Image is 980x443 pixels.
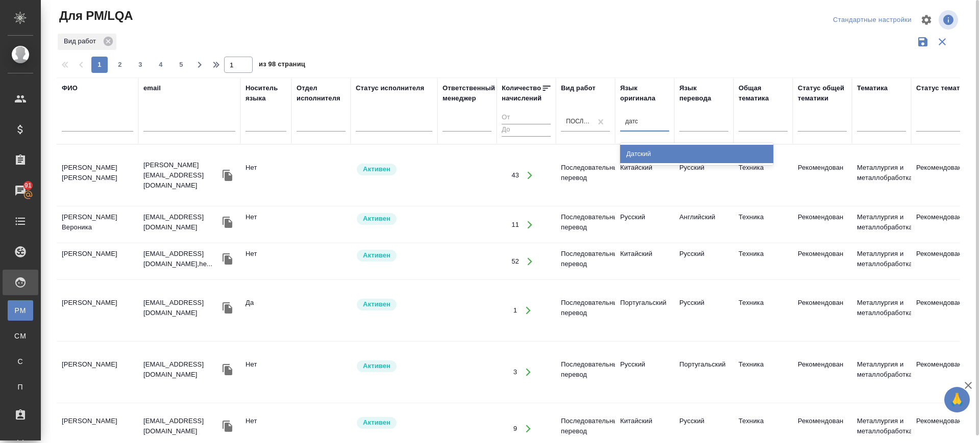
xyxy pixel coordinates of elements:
button: Скопировать [220,251,235,267]
td: Русский [615,207,674,243]
p: [EMAIL_ADDRESS][DOMAIN_NAME] [143,212,220,232]
input: До [502,124,551,137]
td: Техника [733,293,793,328]
p: Активен [363,361,390,371]
button: Открыть работы [518,300,538,321]
td: Последовательный перевод [556,207,615,243]
div: Рядовой исполнитель: назначай с учетом рейтинга [356,163,432,176]
td: [PERSON_NAME] Вероника [57,207,138,243]
button: Открыть работы [520,251,541,272]
button: 5 [173,57,189,73]
button: Открыть работы [518,419,538,439]
a: 91 [3,178,38,203]
span: 91 [18,180,38,191]
div: Датский [620,145,773,163]
div: Рядовой исполнитель: назначай с учетом рейтинга [356,416,432,430]
td: Да [240,293,291,328]
td: Русский [674,293,733,328]
span: 5 [173,60,189,70]
div: 11 [511,220,519,230]
td: Рекомендован [793,293,852,328]
td: Русский [615,354,674,390]
td: Металлургия и металлобработка [852,207,911,243]
td: Нет [240,354,291,390]
div: 43 [511,170,519,180]
div: Носитель языка [246,83,286,103]
span: 2 [112,60,128,70]
div: Язык перевода [679,83,728,103]
td: Рекомендован [793,207,852,243]
td: Металлургия и металлобработка [852,354,911,390]
td: Последовательный перевод [556,158,615,193]
div: Последовательный перевод [566,117,593,126]
div: Статус тематики [916,83,971,93]
div: Общая тематика [739,83,788,103]
button: Сбросить фильтры [933,32,952,51]
p: Активен [363,214,390,224]
span: PM [13,305,28,316]
div: split button [830,12,914,28]
button: Открыть работы [520,214,541,235]
div: Ответственный менеджер [443,83,495,103]
p: [EMAIL_ADDRESS][DOMAIN_NAME] [143,298,220,318]
div: Количество начислений [502,83,542,103]
button: Скопировать [220,362,235,377]
td: Китайский [615,158,674,193]
a: С [8,351,33,372]
td: Португальский [615,293,674,328]
div: Рядовой исполнитель: назначай с учетом рейтинга [356,212,432,226]
button: Открыть работы [518,362,538,383]
p: [PERSON_NAME][EMAIL_ADDRESS][DOMAIN_NAME] [143,160,220,191]
td: Нет [240,207,291,243]
button: Скопировать [220,168,235,183]
div: Рядовой исполнитель: назначай с учетом рейтинга [356,359,432,373]
button: 3 [132,57,149,73]
span: 🙏 [948,389,966,410]
td: [PERSON_NAME] [57,244,138,279]
td: Рекомендован [793,158,852,193]
p: [EMAIL_ADDRESS][DOMAIN_NAME] [143,359,220,380]
div: Вид работ [58,34,116,50]
span: Посмотреть информацию [939,10,960,30]
td: Последовательный перевод [556,354,615,390]
div: 9 [513,424,517,434]
div: ФИО [62,83,78,93]
button: 2 [112,57,128,73]
td: Русский [674,244,733,279]
td: Металлургия и металлобработка [852,293,911,328]
td: Техника [733,207,793,243]
td: Португальский [674,354,733,390]
td: Металлургия и металлобработка [852,158,911,193]
span: CM [13,331,28,341]
a: П [8,377,33,397]
p: Активен [363,250,390,260]
button: Открыть работы [520,165,541,186]
td: Рекомендован [793,354,852,390]
td: Последовательный перевод [556,244,615,279]
input: От [502,112,551,124]
td: Техника [733,354,793,390]
p: Вид работ [64,36,100,46]
button: Скопировать [220,419,235,434]
div: 1 [513,305,517,316]
span: П [13,382,28,392]
div: Рядовой исполнитель: назначай с учетом рейтинга [356,249,432,263]
td: Последовательный перевод [556,293,615,328]
div: Вид работ [561,83,596,93]
div: Статус исполнителя [356,83,424,93]
td: [PERSON_NAME] [57,354,138,390]
a: PM [8,300,33,321]
div: Тематика [857,83,888,93]
div: 52 [511,256,519,267]
button: 4 [153,57,169,73]
div: Отдел исполнителя [297,83,346,103]
div: email [143,83,161,93]
div: Язык оригинала [620,83,669,103]
td: Английский [674,207,733,243]
p: [EMAIL_ADDRESS][DOMAIN_NAME] [143,416,220,436]
td: Китайский [615,244,674,279]
td: Техника [733,158,793,193]
span: Настроить таблицу [914,8,939,32]
div: Статус общей тематики [798,83,847,103]
td: [PERSON_NAME] [PERSON_NAME] [57,158,138,193]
